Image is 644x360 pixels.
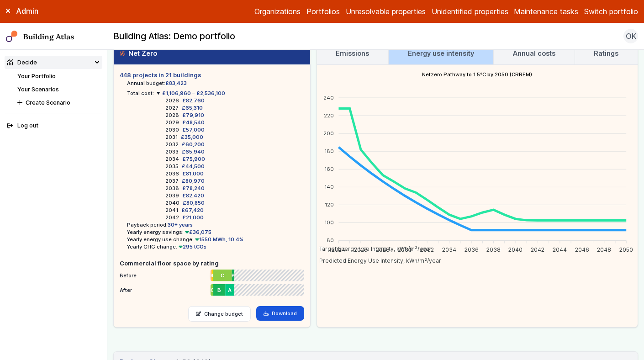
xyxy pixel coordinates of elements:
dd: £35,000 [181,133,203,141]
span: D [212,272,213,279]
tspan: 2028 [376,246,390,253]
tspan: 2038 [486,246,501,253]
span: 1550 MWh, 10.4% [194,236,244,243]
dt: 2040 [165,199,179,206]
button: Create Scenario [15,96,102,109]
dt: 2037 [165,177,179,185]
dd: £78,240 [182,185,205,192]
a: Maintenance tasks [514,6,578,17]
dt: 2034 [165,155,179,163]
a: Download [256,306,304,321]
summary: £1,106,960 – £2,536,100 [157,90,225,97]
dd: £65,310 [182,104,203,111]
span: 295 tCO₂ [177,244,206,250]
button: Log out [5,119,103,132]
dt: 2035 [165,163,179,170]
h3: Ratings [594,48,618,58]
dt: 2028 [165,111,179,119]
tspan: 2046 [575,246,589,253]
dd: £79,910 [182,111,204,119]
li: Before [120,268,304,280]
h3: Energy use intensity [408,48,474,58]
dt: 2036 [165,170,179,177]
a: Unidentified properties [432,6,508,17]
a: Ratings [575,42,638,64]
dt: 2031 [165,133,178,141]
li: Yearly energy savings: [127,228,304,236]
tspan: 2034 [442,246,456,253]
tspan: 2042 [531,246,544,253]
a: Unresolvable properties [346,6,426,17]
span: C [221,272,224,279]
dd: £57,000 [182,126,205,133]
tspan: 2032 [420,246,434,253]
tspan: 2036 [464,246,478,253]
h2: Building Atlas: Demo portfolio [113,31,235,42]
tspan: 240 [323,94,334,101]
dt: 2030 [165,126,179,133]
li: Annual budget: [127,79,304,87]
a: Your Portfolio [17,73,56,79]
a: Organizations [254,6,301,17]
tspan: 2050 [619,246,633,253]
h5: 448 projects in 21 buildings [120,71,304,79]
span: £36,075 [184,229,212,235]
tspan: 180 [324,148,334,154]
a: Energy use intensity [389,42,493,64]
dd: £65,940 [182,148,205,155]
dt: 2026 [165,97,179,104]
span: B [232,272,234,279]
tspan: 160 [324,166,334,172]
dd: £75,900 [182,155,205,163]
tspan: 2030 [398,246,412,253]
span: Predicted Energy Use Intensity, kWh/m²/year [312,257,441,264]
span: Target Energy Use Intensity, kWh/m²/year [312,245,432,252]
li: Yearly GHG change: [127,243,304,250]
tspan: 220 [324,112,334,118]
dd: £81,000 [182,170,204,177]
dd: £80,850 [183,199,205,206]
span: A [228,286,232,294]
a: Your Scenarios [17,86,59,93]
h5: Commercial floor space by rating [120,259,304,268]
dd: £82,420 [182,192,204,199]
tspan: 2026 [354,246,367,253]
li: After [120,282,304,294]
h4: Netzero Pathway to 1.5°C by 2050 (CRREM) [317,65,638,84]
summary: Decide [5,56,103,69]
dt: 2033 [165,148,179,155]
img: main-0bbd2752.svg [6,31,18,42]
dd: £48,540 [182,119,205,126]
dt: 2027 [165,104,179,111]
button: OK [623,29,638,43]
dd: £44,500 [182,163,205,170]
tspan: 100 [324,219,334,226]
h3: Net Zero [120,48,157,58]
dd: £80,970 [182,177,205,185]
h6: Total cost: [127,90,154,97]
tspan: 2044 [553,246,567,253]
tspan: 2048 [597,246,611,253]
tspan: 2040 [508,246,523,253]
dt: 2029 [165,119,179,126]
dd: £82,760 [182,97,205,104]
tspan: 200 [323,130,334,136]
button: Switch portfolio [584,6,638,17]
li: Payback period: [127,221,304,228]
a: Emissions [317,42,389,64]
tspan: 140 [324,184,334,190]
dd: £67,420 [181,206,204,214]
dd: £21,000 [182,214,204,221]
dt: 2039 [165,192,179,199]
dt: 2032 [165,141,179,148]
dt: 2038 [165,185,179,192]
span: E [211,272,212,279]
dt: 2042 [165,214,179,221]
li: Yearly energy use change: [127,236,304,243]
dt: 2041 [165,206,178,214]
tspan: 120 [325,201,334,208]
dd: £60,200 [182,141,205,148]
h3: Emissions [336,48,369,58]
span: OK [626,31,636,42]
tspan: 80 [327,237,334,244]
